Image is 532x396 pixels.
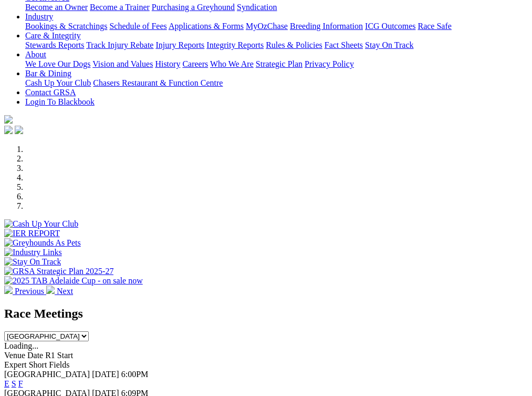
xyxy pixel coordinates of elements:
a: Strategic Plan [256,59,302,68]
img: chevron-left-pager-white.svg [4,286,13,294]
a: Cash Up Your Club [25,78,91,87]
img: Cash Up Your Club [4,219,78,229]
a: Track Injury Rebate [86,40,153,49]
span: Fields [49,360,69,369]
span: Venue [4,351,25,360]
span: Loading... [4,341,38,350]
div: Bar & Dining [25,78,528,88]
a: Syndication [237,3,277,12]
a: Who We Are [210,59,254,68]
a: Rules & Policies [266,40,322,49]
a: History [155,59,180,68]
a: Breeding Information [290,22,363,31]
a: Privacy Policy [305,59,354,68]
img: logo-grsa-white.png [4,115,13,124]
img: twitter.svg [15,126,23,134]
a: Become a Trainer [90,3,150,12]
a: MyOzChase [246,22,288,31]
a: Bookings & Scratchings [25,22,107,31]
img: facebook.svg [4,126,13,134]
a: Injury Reports [155,40,204,49]
a: Chasers Restaurant & Function Centre [93,78,223,87]
span: Date [27,351,43,360]
a: Stewards Reports [25,40,84,49]
a: We Love Our Dogs [25,59,90,68]
a: ICG Outcomes [365,22,415,31]
span: Short [29,360,47,369]
a: S [12,379,16,388]
a: Fact Sheets [325,40,363,49]
img: IER REPORT [4,229,60,238]
div: Get Involved [25,3,528,12]
img: chevron-right-pager-white.svg [46,286,55,294]
div: About [25,59,528,69]
img: Stay On Track [4,257,61,267]
div: Care & Integrity [25,40,528,50]
img: Greyhounds As Pets [4,238,81,248]
div: Industry [25,22,528,31]
a: Stay On Track [365,40,413,49]
a: Contact GRSA [25,88,76,97]
h2: Race Meetings [4,307,528,321]
a: Industry [25,12,53,21]
span: Previous [15,287,44,296]
span: Expert [4,360,27,369]
a: Next [46,287,73,296]
a: Integrity Reports [206,40,264,49]
span: [DATE] [92,370,119,379]
span: 6:00PM [121,370,149,379]
a: Login To Blackbook [25,97,95,106]
img: 2025 TAB Adelaide Cup - on sale now [4,276,143,286]
a: Bar & Dining [25,69,71,78]
a: Race Safe [418,22,451,31]
span: R1 Start [45,351,73,360]
a: Previous [4,287,46,296]
a: Purchasing a Greyhound [152,3,235,12]
a: About [25,50,46,59]
img: GRSA Strategic Plan 2025-27 [4,267,113,276]
a: Careers [182,59,208,68]
a: Care & Integrity [25,31,81,40]
a: E [4,379,9,388]
span: Next [57,287,73,296]
a: Vision and Values [92,59,153,68]
a: F [18,379,23,388]
a: Schedule of Fees [109,22,166,31]
a: Become an Owner [25,3,88,12]
span: [GEOGRAPHIC_DATA] [4,370,90,379]
a: Applications & Forms [169,22,244,31]
img: Industry Links [4,248,62,257]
